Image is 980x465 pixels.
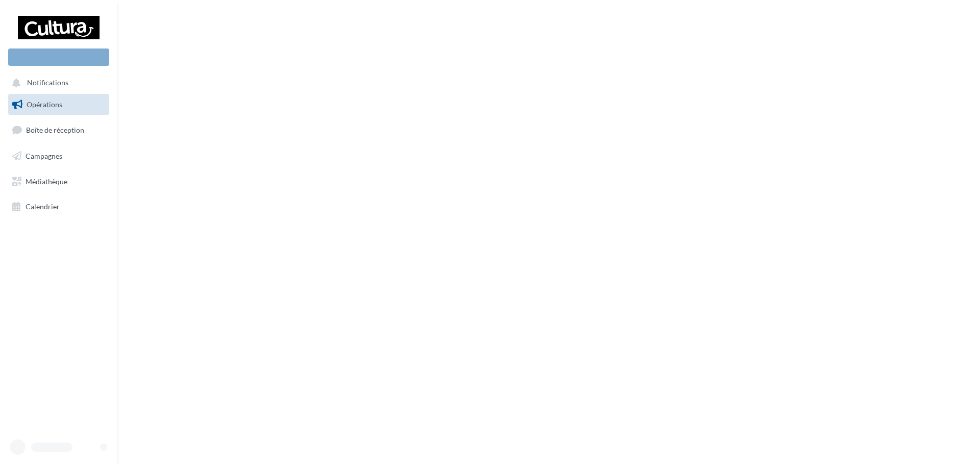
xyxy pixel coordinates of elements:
a: Boîte de réception [6,119,111,141]
div: Nouvelle campagne [8,48,109,66]
span: Campagnes [26,152,62,160]
span: Médiathèque [26,177,67,185]
span: Opérations [27,100,62,109]
a: Opérations [6,94,111,115]
a: Calendrier [6,196,111,217]
a: Médiathèque [6,171,111,192]
a: Campagnes [6,145,111,167]
span: Calendrier [26,202,60,211]
span: Boîte de réception [26,126,84,134]
span: Notifications [27,79,68,87]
